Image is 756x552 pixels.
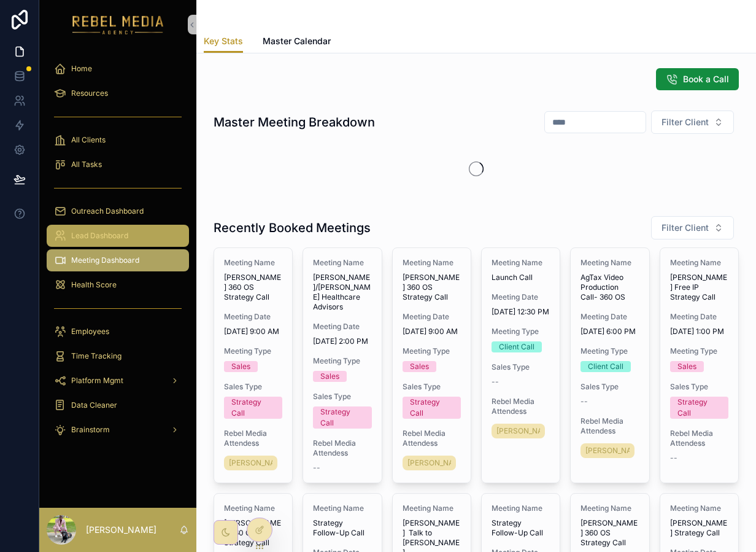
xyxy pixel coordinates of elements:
span: Meeting Date [403,312,461,322]
span: Platform Mgmt [71,376,123,386]
span: -- [313,463,320,473]
span: Home [71,64,92,74]
span: [PERSON_NAME] 360 OS Strategy Call [224,273,282,302]
span: Sales Type [224,382,282,392]
span: Rebel Media Attendess [580,416,639,436]
a: [PERSON_NAME] [224,456,277,470]
span: AgTax Video Production Call- 360 OS [580,273,639,302]
span: Rebel Media Attendess [403,429,461,448]
span: Sales Type [670,382,728,392]
span: Meeting Type [313,356,371,366]
div: Client Call [588,361,623,372]
span: Strategy Follow-Up Call [313,518,371,538]
span: All Clients [71,135,106,145]
a: Master Calendar [263,30,331,55]
span: -- [670,453,677,463]
span: Filter Client [661,116,709,128]
span: [PERSON_NAME] Strategy Call [670,518,728,538]
span: Meeting Name [670,503,728,513]
a: [PERSON_NAME] [580,443,634,458]
div: Client Call [499,341,534,352]
span: Sales Type [403,382,461,392]
span: Meeting Name [403,503,461,513]
button: Select Button [651,216,734,239]
span: Launch Call [492,273,550,282]
a: Data Cleaner [47,394,189,416]
span: Meeting Name [580,258,639,268]
a: Outreach Dashboard [47,200,189,222]
h1: Recently Booked Meetings [214,219,371,236]
button: Book a Call [656,68,739,90]
img: App logo [72,15,164,34]
div: Strategy Call [231,397,275,419]
a: [PERSON_NAME] [403,456,456,470]
span: [PERSON_NAME] Free IP Strategy Call [670,273,728,302]
span: Book a Call [683,73,729,85]
span: [DATE] 9:00 AM [224,327,282,336]
a: Employees [47,321,189,343]
h1: Master Meeting Breakdown [214,114,375,131]
span: [DATE] 9:00 AM [403,327,461,336]
span: -- [580,397,588,406]
span: Resources [71,88,108,98]
span: [PERSON_NAME] [585,446,629,456]
a: Platform Mgmt [47,370,189,392]
div: Sales [410,361,429,372]
span: Meeting Type [224,346,282,356]
a: Meeting Name[PERSON_NAME] 360 OS Strategy CallMeeting Date[DATE] 9:00 AMMeeting TypeSalesSales Ty... [214,247,293,483]
span: [PERSON_NAME] [407,458,451,468]
span: Key Stats [204,35,243,47]
span: Time Tracking [71,351,121,361]
a: All Tasks [47,154,189,176]
a: Key Stats [204,30,243,53]
span: Brainstorm [71,425,110,435]
span: Meeting Name [670,258,728,268]
span: Meeting Type [580,346,639,356]
a: Meeting NameAgTax Video Production Call- 360 OSMeeting Date[DATE] 6:00 PMMeeting TypeClient CallS... [570,247,649,483]
span: [DATE] 6:00 PM [580,327,639,336]
span: Strategy Follow-Up Call [492,518,550,538]
span: [PERSON_NAME] [229,458,272,468]
a: Resources [47,82,189,104]
span: Rebel Media Attendess [670,429,728,448]
div: Strategy Call [410,397,453,419]
a: Lead Dashboard [47,225,189,247]
span: Employees [71,327,109,336]
span: Data Cleaner [71,400,117,410]
span: [DATE] 2:00 PM [313,336,371,346]
span: -- [492,377,499,387]
a: Meeting Name[PERSON_NAME]/[PERSON_NAME] Healthcare AdvisorsMeeting Date[DATE] 2:00 PMMeeting Type... [303,247,382,483]
span: Sales Type [313,392,371,402]
span: Meeting Date [224,312,282,322]
span: [PERSON_NAME] 360 OS Strategy Call [403,273,461,302]
span: Master Calendar [263,35,331,47]
span: Rebel Media Attendess [492,397,550,416]
span: Meeting Name [403,258,461,268]
div: Sales [231,361,250,372]
span: Meeting Date [313,322,371,332]
span: Meeting Type [403,346,461,356]
span: [PERSON_NAME] [496,426,540,436]
span: All Tasks [71,160,102,169]
div: Sales [320,371,339,382]
a: Meeting Dashboard [47,249,189,271]
p: [PERSON_NAME] [86,524,156,536]
div: Strategy Call [320,406,364,429]
span: [DATE] 12:30 PM [492,307,550,317]
a: Health Score [47,274,189,296]
span: Lead Dashboard [71,231,128,241]
span: Rebel Media Attendess [224,429,282,448]
a: Time Tracking [47,345,189,367]
a: Brainstorm [47,419,189,441]
span: Meeting Date [670,312,728,322]
span: Filter Client [661,222,709,234]
a: Meeting Name[PERSON_NAME] 360 OS Strategy CallMeeting Date[DATE] 9:00 AMMeeting TypeSalesSales Ty... [392,247,471,483]
div: Sales [677,361,696,372]
span: Outreach Dashboard [71,206,144,216]
span: Meeting Type [492,327,550,336]
span: Meeting Name [224,503,282,513]
span: Meeting Name [313,258,371,268]
span: Meeting Date [580,312,639,322]
span: Meeting Type [670,346,728,356]
span: [PERSON_NAME] 360 OS Strategy Call [580,518,639,548]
